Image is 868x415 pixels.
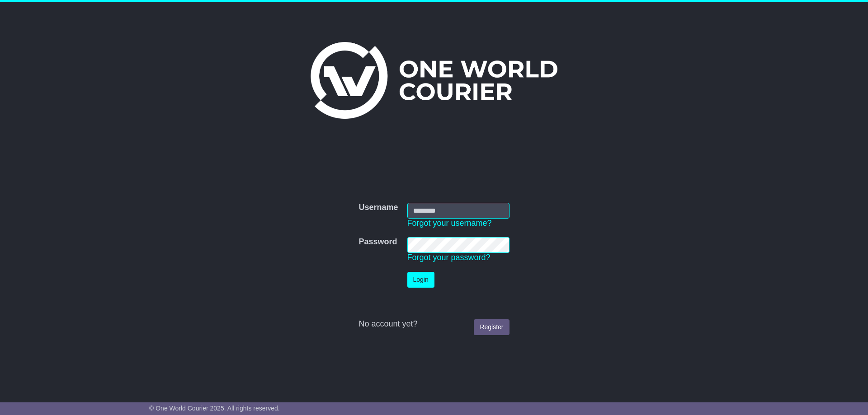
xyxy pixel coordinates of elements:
button: Login [407,272,434,288]
label: Password [359,237,397,247]
span: © One World Courier 2025. All rights reserved. [149,405,280,412]
a: Forgot your password? [407,253,491,262]
a: Forgot your username? [407,219,492,228]
div: No account yet? [359,319,509,329]
img: One World [311,42,557,119]
label: Username [359,203,398,213]
a: Register [474,319,509,335]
